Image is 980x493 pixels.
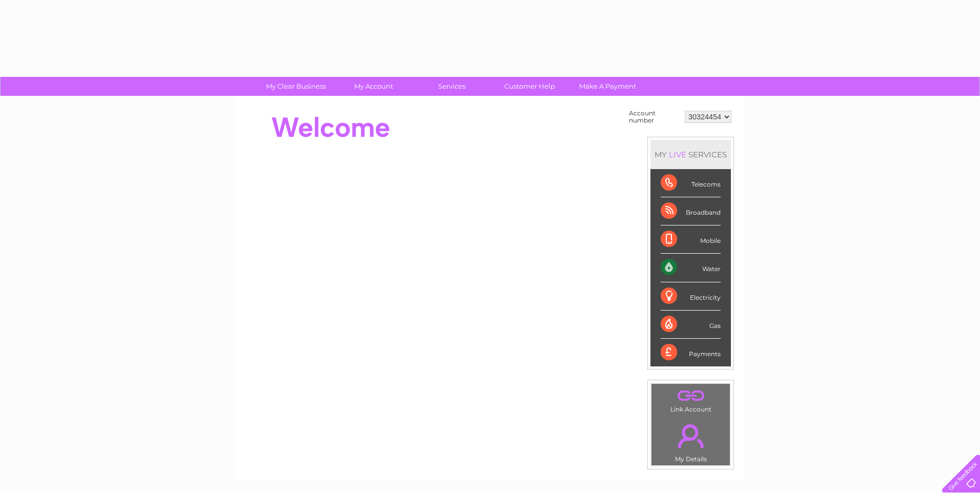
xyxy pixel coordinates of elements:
a: . [654,386,727,404]
div: Gas [661,311,721,339]
td: Account number [626,107,682,127]
div: MY SERVICES [650,140,731,169]
div: Mobile [661,225,721,254]
td: Link Account [651,383,730,416]
div: Payments [661,339,721,366]
div: Telecoms [661,169,721,197]
a: . [654,418,727,454]
div: LIVE [667,150,688,159]
div: Electricity [661,282,721,311]
a: Make A Payment [565,77,650,96]
a: Services [410,77,494,96]
a: My Account [332,77,416,96]
a: My Clear Business [254,77,338,96]
a: Customer Help [487,77,572,96]
td: My Details [651,416,730,466]
div: Water [661,254,721,282]
div: Broadband [661,197,721,225]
